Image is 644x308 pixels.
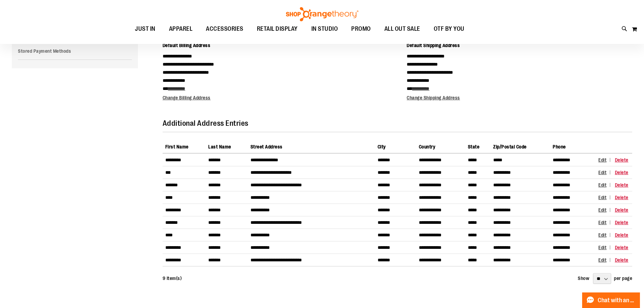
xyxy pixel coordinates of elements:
span: Default Shipping Address [407,43,460,48]
a: Stored Payment Methods [12,46,138,56]
a: Delete [615,220,628,225]
span: OTF BY YOU [434,21,464,37]
span: Edit [598,245,606,250]
td: Actions Column [596,179,632,191]
td: Actions Column [596,216,632,229]
span: ACCESSORIES [206,21,243,37]
img: Shop Orangetheory [285,7,359,21]
td: Actions Column [596,254,632,266]
a: Edit [598,195,614,200]
a: Edit [598,245,614,250]
strong: Show [578,276,589,281]
a: Edit [598,257,614,263]
a: Change Shipping Address [407,95,460,100]
span: PROMO [351,21,371,37]
td: Actions Column [596,229,632,241]
a: Edit [598,157,614,163]
span: 9 Item(s) [163,276,182,281]
a: Edit [598,207,614,213]
td: Actions Column [596,191,632,204]
span: Edit [598,220,606,225]
span: per page [614,276,632,281]
a: Edit [598,232,614,238]
a: Delete [615,257,628,263]
a: Edit [598,182,614,188]
td: Actions Column [596,204,632,216]
a: Delete [615,207,628,213]
span: Edit [598,232,606,238]
button: Chat with an Expert [582,292,640,308]
a: Change Billing Address [163,95,211,100]
span: JUST IN [135,21,156,37]
td: Actions Column [596,241,632,254]
a: Delete [615,157,628,163]
th: Last Name [206,141,248,153]
span: IN STUDIO [311,21,338,37]
span: Edit [598,182,606,188]
th: Street Address [248,141,375,153]
a: Delete [615,232,628,238]
span: Edit [598,195,606,200]
select: Show per page [593,273,611,284]
span: RETAIL DISPLAY [257,21,298,37]
td: Actions Column [596,154,632,166]
a: Delete [615,245,628,250]
a: Delete [615,170,628,175]
a: Edit [598,170,614,175]
th: City [375,141,416,153]
th: State [465,141,491,153]
span: Edit [598,170,606,175]
span: APPAREL [169,21,193,37]
a: Edit [598,220,614,225]
span: Edit [598,257,606,263]
th: First Name [163,141,206,153]
span: ALL OUT SALE [384,21,420,37]
td: Actions Column [596,166,632,179]
span: Edit [598,207,606,213]
strong: Additional Address Entries [163,119,248,127]
span: Chat with an Expert [598,297,636,304]
th: Country [416,141,465,153]
span: Default Billing Address [163,43,211,48]
a: Delete [615,195,628,200]
th: Phone [550,141,596,153]
a: Delete [615,182,628,188]
span: Edit [598,157,606,163]
th: Zip/Postal Code [491,141,550,153]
